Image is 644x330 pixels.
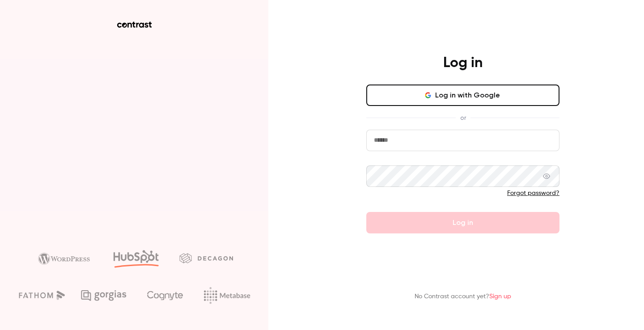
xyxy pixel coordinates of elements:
[489,293,511,300] a: Sign up
[456,113,470,123] span: or
[507,190,559,196] a: Forgot password?
[179,253,233,263] img: decagon
[366,85,559,106] button: Log in with Google
[415,292,511,301] p: No Contrast account yet?
[443,54,483,72] h4: Log in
